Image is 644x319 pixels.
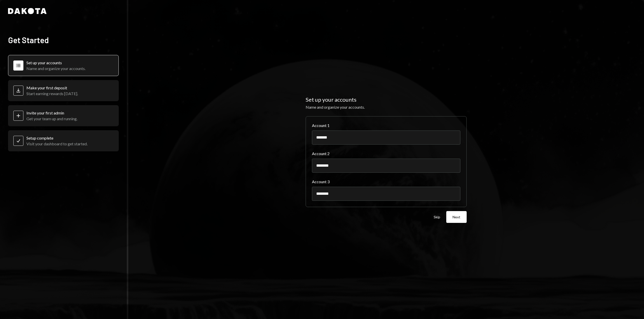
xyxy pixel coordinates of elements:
[312,151,460,157] label: Account 2
[26,136,88,140] div: Setup complete
[26,85,78,90] div: Make your first deposit
[8,35,119,45] h2: Get Started
[446,211,467,223] button: Next
[26,91,78,96] div: Start earning rewards [DATE].
[434,215,440,220] button: Skip
[26,116,77,121] div: Get your team up and running.
[26,60,86,65] div: Set up your accounts
[306,96,467,103] h2: Set up your accounts
[306,104,467,110] div: Name and organize your accounts.
[26,141,88,146] div: Visit your dashboard to get started.
[312,179,460,185] label: Account 3
[26,66,86,71] div: Name and organize your accounts.
[26,110,77,115] div: Invite your first admin
[312,122,460,129] label: Account 1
